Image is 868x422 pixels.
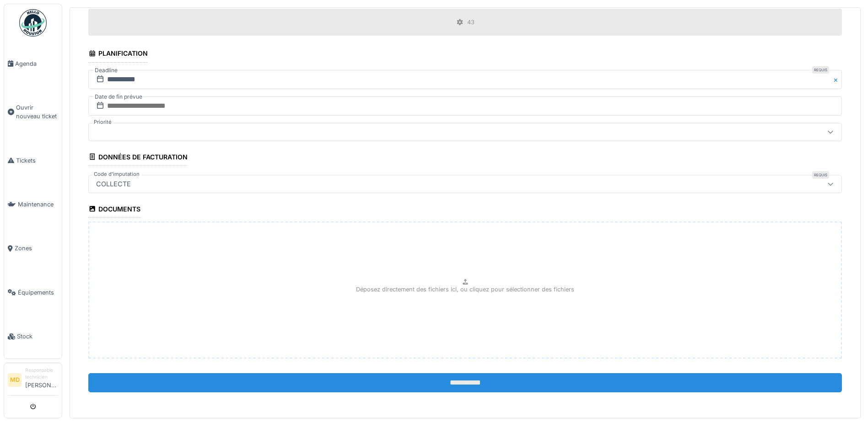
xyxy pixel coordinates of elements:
span: Ouvrir nouveau ticket [16,103,58,121]
div: Documents [88,202,140,218]
span: Stock [17,332,58,341]
a: Ouvrir nouveau ticket [4,85,62,138]
a: Agenda [4,42,62,85]
a: Stock [4,315,62,359]
a: Tickets [4,138,62,182]
p: Déposez directement des fichiers ici, ou cliquez pour sélectionner des fichiers [356,285,574,294]
div: Requis [812,171,829,179]
button: Close [832,70,842,89]
label: Code d'imputation [92,170,141,178]
span: Tickets [16,156,58,165]
a: Zones [4,227,62,270]
div: Planification [88,47,148,62]
li: MD [8,373,22,387]
a: Maintenance [4,182,62,226]
label: Priorité [92,118,113,126]
div: Responsable technicien [25,367,58,381]
div: Requis [812,66,829,74]
div: COLLECTE [92,179,135,189]
label: Date de fin prévue [94,92,143,102]
div: 43 [467,18,474,26]
a: MD Responsable technicien[PERSON_NAME] [8,367,58,396]
span: Maintenance [18,200,58,209]
label: Deadline [94,65,119,75]
a: Équipements [4,270,62,314]
div: Données de facturation [88,150,188,166]
span: Agenda [15,59,58,68]
span: Équipements [18,288,58,297]
li: [PERSON_NAME] [25,367,58,393]
span: Zones [15,244,58,253]
img: Badge_color-CXgf-gQk.svg [19,9,47,37]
